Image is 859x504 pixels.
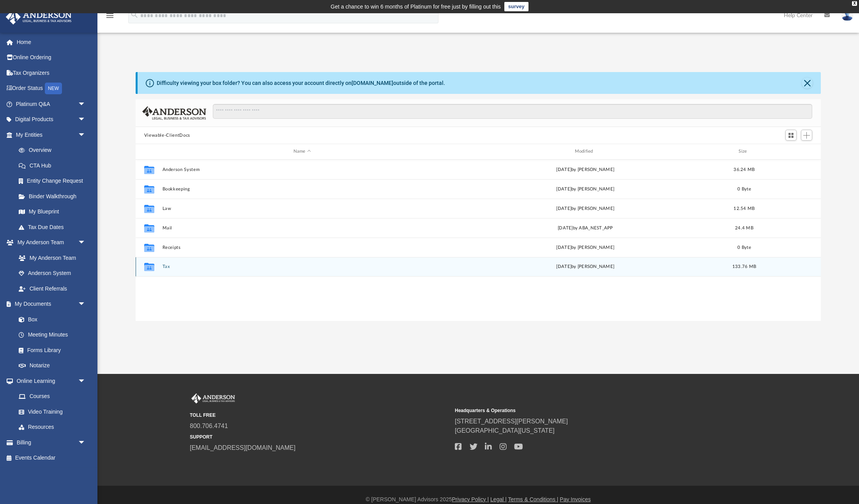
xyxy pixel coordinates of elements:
[734,167,755,171] span: 36.24 MB
[331,2,501,11] div: Get a chance to win 6 months of Platinum for free just by filling out this
[11,281,94,296] a: Client Referrals
[11,404,90,419] a: Video Training
[162,245,442,250] button: Receipts
[144,132,190,139] button: Viewable-ClientDocs
[445,224,725,231] div: [DATE] by ABA_NEST_APP
[45,83,62,94] div: NEW
[11,327,94,343] a: Meeting Minutes
[11,250,90,266] a: My Anderson Team
[5,65,97,81] a: Tax Organizers
[4,9,74,25] img: Anderson Advisors Platinum Portal
[190,444,295,451] a: [EMAIL_ADDRESS][DOMAIN_NAME]
[5,435,97,450] a: Billingarrow_drop_down
[11,189,97,204] a: Binder Walkthrough
[190,423,228,429] a: 800.706.4741
[78,96,94,112] span: arrow_drop_down
[11,204,94,220] a: My Blueprint
[445,166,725,173] div: [DATE] by [PERSON_NAME]
[490,496,507,502] a: Legal |
[455,418,568,425] a: [STREET_ADDRESS][PERSON_NAME]
[504,2,528,11] a: survey
[5,34,97,50] a: Home
[734,206,755,210] span: 12.54 MB
[11,219,97,235] a: Tax Due Dates
[452,496,489,502] a: Privacy Policy |
[785,130,797,141] button: Switch to Grid View
[139,148,158,155] div: id
[78,435,94,451] span: arrow_drop_down
[78,112,94,128] span: arrow_drop_down
[5,112,97,127] a: Digital Productsarrow_drop_down
[841,10,853,21] img: User Pic
[5,96,97,112] a: Platinum Q&Aarrow_drop_down
[162,187,442,192] button: Bookkeeping
[735,226,753,230] span: 24.4 MB
[5,450,97,466] a: Events Calendar
[5,50,97,65] a: Online Ordering
[11,342,90,358] a: Forms Library
[445,244,725,251] div: [DATE] by [PERSON_NAME]
[78,373,94,389] span: arrow_drop_down
[737,245,751,249] span: 0 Byte
[213,104,812,119] input: Search files and folders
[508,496,559,502] a: Terms & Conditions |
[105,15,115,20] a: menu
[157,79,445,87] div: Difficulty viewing your box folder? You can also access your account directly on outside of the p...
[445,263,725,270] div: by [PERSON_NAME]
[11,143,97,158] a: Overview
[11,358,94,374] a: Notarize
[11,419,94,435] a: Resources
[445,148,725,155] div: Modified
[445,185,725,192] div: [DATE] by [PERSON_NAME]
[162,206,442,211] button: Law
[732,264,756,269] span: 133.76 MB
[11,173,97,189] a: Entity Change Request
[78,127,94,143] span: arrow_drop_down
[5,81,97,97] a: Order StatusNEW
[763,148,818,155] div: id
[852,1,857,6] div: close
[802,78,813,88] button: Close
[162,226,442,231] button: Mail
[5,127,97,143] a: My Entitiesarrow_drop_down
[190,393,237,404] img: Anderson Advisors Platinum Portal
[11,389,94,404] a: Courses
[560,496,590,502] a: Pay Invoices
[737,187,751,191] span: 0 Byte
[162,167,442,172] button: Anderson System
[190,434,449,441] small: SUPPORT
[162,264,442,269] button: Tax
[105,11,115,20] i: menu
[556,264,571,269] span: [DATE]
[455,407,714,414] small: Headquarters & Operations
[190,412,449,419] small: TOLL FREE
[5,296,94,312] a: My Documentsarrow_drop_down
[136,160,821,321] div: grid
[352,80,393,86] a: [DOMAIN_NAME]
[11,266,94,281] a: Anderson System
[130,11,139,19] i: search
[78,235,94,251] span: arrow_drop_down
[728,148,760,155] div: Size
[97,495,859,504] div: © [PERSON_NAME] Advisors 2025
[162,148,442,155] div: Name
[11,158,97,173] a: CTA Hub
[455,427,555,434] a: [GEOGRAPHIC_DATA][US_STATE]
[5,235,94,250] a: My Anderson Teamarrow_drop_down
[78,296,94,312] span: arrow_drop_down
[445,205,725,212] div: [DATE] by [PERSON_NAME]
[11,312,90,327] a: Box
[801,130,813,141] button: Add
[5,373,94,389] a: Online Learningarrow_drop_down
